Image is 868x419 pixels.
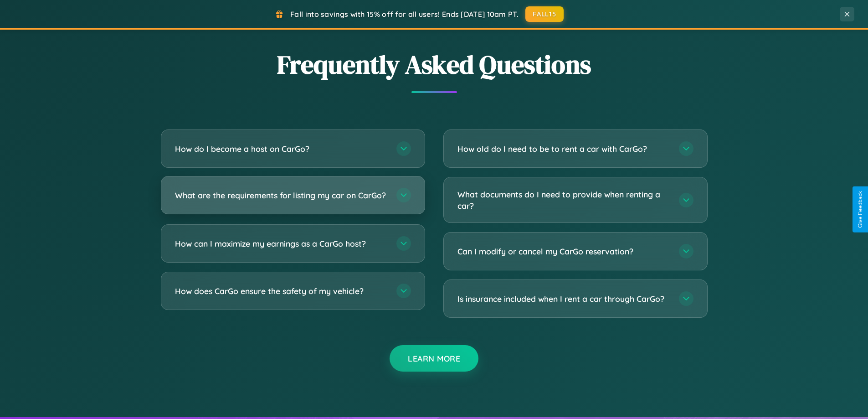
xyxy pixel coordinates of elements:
[457,143,670,155] h3: How old do I need to be to rent a car with CarGo?
[175,190,387,201] h3: What are the requirements for listing my car on CarGo?
[525,6,564,22] button: FALL15
[457,293,670,305] h3: Is insurance included when I rent a car through CarGo?
[175,238,387,249] h3: How can I maximize my earnings as a CarGo host?
[290,10,519,19] span: Fall into savings with 15% off for all users! Ends [DATE] 10am PT.
[457,246,670,257] h3: Can I modify or cancel my CarGo reservation?
[175,285,387,297] h3: How does CarGo ensure the safety of my vehicle?
[175,143,387,155] h3: How do I become a host on CarGo?
[857,191,863,228] div: Give Feedback
[390,345,478,372] button: Learn More
[161,47,708,82] h2: Frequently Asked Questions
[457,189,670,211] h3: What documents do I need to provide when renting a car?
